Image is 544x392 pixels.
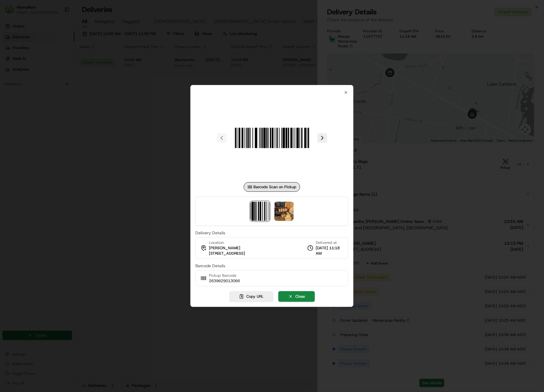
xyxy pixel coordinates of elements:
[209,278,240,284] span: 2639629013066
[229,95,315,181] img: barcode_scan_on_pickup image
[244,182,300,192] div: Barcode Scan on Pickup
[229,291,273,302] button: Copy URL
[209,240,224,245] span: Location
[274,202,294,221] img: photo_proof_of_delivery image
[209,245,240,251] span: [PERSON_NAME]
[316,245,344,256] span: [DATE] 11:18 AM
[250,202,270,221] img: barcode_scan_on_pickup image
[278,291,315,302] button: Close
[195,264,348,268] label: Barcode Details
[209,273,240,278] span: Pickup Barcode
[195,231,348,235] label: Delivery Details
[209,251,245,256] span: [STREET_ADDRESS]
[316,240,344,245] span: Delivered at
